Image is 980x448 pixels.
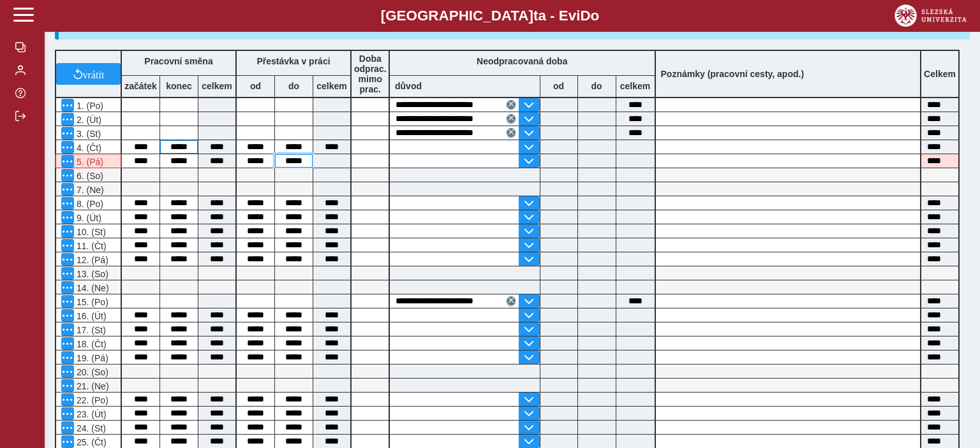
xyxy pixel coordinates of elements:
[74,381,109,391] span: 21. (Ne)
[61,407,74,420] button: Menu
[61,323,74,336] button: Menu
[61,211,74,224] button: Menu
[74,241,107,251] span: 11. (Čt)
[540,81,577,91] b: od
[477,56,567,66] b: Neodpracovaná doba
[74,101,103,111] span: 1. (Po)
[895,4,967,27] img: logo_web_su.png
[924,69,956,79] b: Celkem
[578,81,616,91] b: do
[61,127,74,140] button: Menu
[61,351,74,364] button: Menu
[61,253,74,266] button: Menu
[74,213,101,223] span: 9. (Út)
[74,395,108,405] span: 22. (Po)
[61,169,74,182] button: Menu
[61,421,74,434] button: Menu
[198,81,235,91] b: celkem
[74,367,108,377] span: 20. (So)
[144,56,212,66] b: Pracovní směna
[275,81,313,91] b: do
[61,197,74,210] button: Menu
[74,143,101,153] span: 4. (Čt)
[61,155,74,168] button: Menu
[61,239,74,252] button: Menu
[74,297,108,307] span: 15. (Po)
[256,56,330,66] b: Přestávka v práci
[61,141,74,154] button: Menu
[61,337,74,350] button: Menu
[74,185,104,195] span: 7. (Ne)
[395,81,422,91] b: důvod
[83,69,105,79] span: vrátit
[55,154,122,168] div: Po 6 hodinách nepřetržité práce je nutná přestávka v práci - použijte možnost zadat '2. přestávku...
[74,171,103,181] span: 6. (So)
[237,81,274,91] b: od
[122,81,160,91] b: začátek
[74,437,107,447] span: 25. (Čt)
[354,54,387,94] b: Doba odprac. mimo prac.
[74,283,109,293] span: 14. (Ne)
[74,269,108,279] span: 13. (So)
[61,99,74,112] button: Menu
[61,393,74,406] button: Menu
[61,281,74,294] button: Menu
[74,227,106,237] span: 10. (St)
[616,81,655,91] b: celkem
[61,225,74,238] button: Menu
[313,81,350,91] b: celkem
[656,69,810,79] b: Poznámky (pracovní cesty, apod.)
[74,353,108,363] span: 19. (Pá)
[74,157,103,167] span: 5. (Pá)
[61,113,74,126] button: Menu
[38,8,942,24] b: [GEOGRAPHIC_DATA] a - Evi
[74,423,106,433] span: 24. (St)
[74,255,108,265] span: 12. (Pá)
[160,81,198,91] b: konec
[74,129,101,139] span: 3. (St)
[61,183,74,196] button: Menu
[74,325,106,335] span: 17. (St)
[61,379,74,392] button: Menu
[61,309,74,322] button: Menu
[580,8,590,24] span: D
[533,8,538,24] span: t
[74,311,107,321] span: 16. (Út)
[61,267,74,280] button: Menu
[74,115,101,125] span: 2. (Út)
[591,8,600,24] span: o
[61,365,74,378] button: Menu
[74,409,107,419] span: 23. (Út)
[56,63,121,85] button: vrátit
[74,339,107,349] span: 18. (Čt)
[61,435,74,448] button: Menu
[74,199,103,209] span: 8. (Po)
[61,295,74,308] button: Menu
